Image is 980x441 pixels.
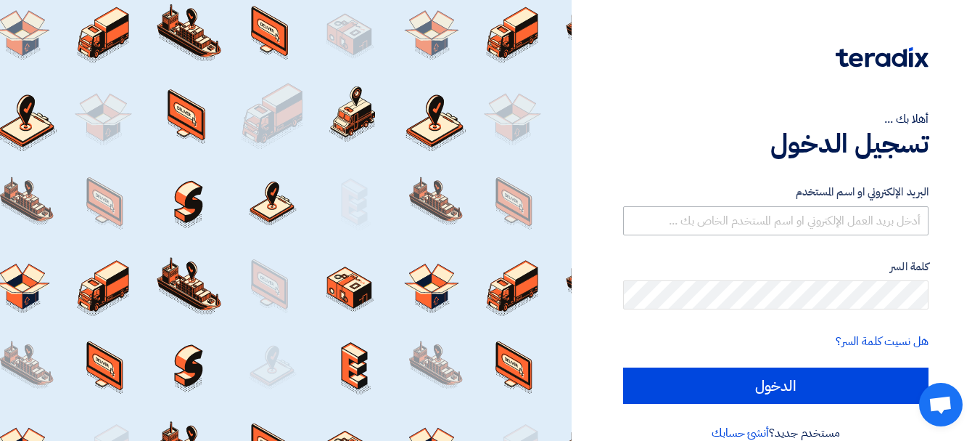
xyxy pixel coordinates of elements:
img: Teradix logo [836,47,928,68]
label: البريد الإلكتروني او اسم المستخدم [623,184,928,201]
h1: تسجيل الدخول [623,128,928,160]
label: كلمة السر [623,259,928,275]
div: أهلا بك ... [623,110,928,128]
input: الدخول [623,368,928,404]
div: Open chat [919,383,963,426]
input: أدخل بريد العمل الإلكتروني او اسم المستخدم الخاص بك ... [623,206,928,235]
a: هل نسيت كلمة السر؟ [836,333,928,350]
